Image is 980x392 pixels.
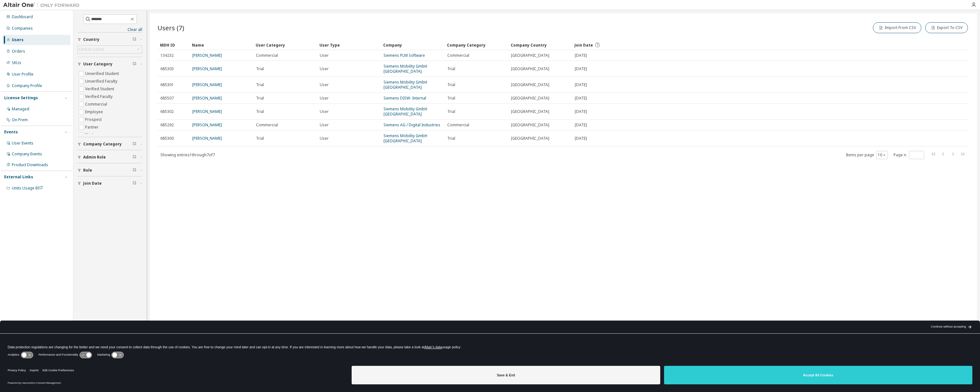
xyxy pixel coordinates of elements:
[575,136,587,141] span: [DATE]
[925,22,968,33] button: Export To CSV
[575,82,587,87] span: [DATE]
[12,185,43,191] span: Units Usage BI
[320,96,329,101] span: User
[447,66,455,71] span: Trial
[133,181,136,186] span: Clear filter
[77,33,142,47] button: Country
[77,176,142,190] button: Join Date
[447,96,455,101] span: Trial
[12,107,29,112] div: Managed
[85,123,100,131] label: Partner
[256,40,314,50] div: User Category
[85,93,114,100] label: Verified Faculty
[157,23,184,32] span: Users (7)
[4,129,18,135] div: Events
[256,122,278,128] span: Commercial
[78,46,142,53] div: Click to select
[12,37,24,42] div: Users
[77,150,142,164] button: Admin Role
[447,109,455,114] span: Trial
[192,40,251,50] div: Name
[3,2,83,8] img: Altair One
[574,42,593,48] span: Join Date
[133,142,136,147] span: Clear filter
[511,122,549,128] span: [GEOGRAPHIC_DATA]
[160,53,174,58] span: 134232
[575,109,587,114] span: [DATE]
[77,57,142,71] button: User Category
[160,109,174,114] span: 685302
[192,109,222,114] a: [PERSON_NAME]
[83,168,92,173] span: Role
[873,22,921,33] button: Import From CSV
[192,53,222,58] a: [PERSON_NAME]
[133,155,136,160] span: Clear filter
[447,136,455,141] span: Trial
[133,37,136,42] span: Clear filter
[447,53,469,58] span: Commercial
[83,142,122,147] span: Company Category
[12,117,28,122] div: On Prem
[320,53,329,58] span: User
[83,37,99,42] span: Country
[77,137,142,151] button: Company Category
[83,181,102,186] span: Join Date
[160,40,187,50] div: MDH ID
[79,47,104,52] div: Click to select
[256,96,264,101] span: Trial
[4,95,38,100] div: License Settings
[192,122,222,128] a: [PERSON_NAME]
[12,49,25,54] div: Orders
[4,174,33,180] div: External Links
[85,70,120,78] label: Unverified Student
[85,100,108,108] label: Commercial
[192,95,222,101] a: [PERSON_NAME]
[192,82,222,87] a: [PERSON_NAME]
[256,136,264,141] span: Trial
[511,109,549,114] span: [GEOGRAPHIC_DATA]
[256,53,278,58] span: Commercial
[878,152,886,158] button: 10
[256,109,264,114] span: Trial
[384,79,427,90] a: Siemens Mobility GmbH [GEOGRAPHIC_DATA]
[12,60,21,65] div: SKUs
[447,40,506,50] div: Company Category
[77,27,142,32] a: Clear all
[192,66,222,71] a: [PERSON_NAME]
[894,151,924,159] span: Page n.
[595,42,600,48] svg: Date when the user was first added or directly signed up. If the user was deleted and later re-ad...
[384,122,440,128] a: Siemens AG / Digital Industries
[85,116,103,123] label: Prospect
[85,108,104,116] label: Employee
[12,162,48,167] div: Product Downloads
[511,96,549,101] span: [GEOGRAPHIC_DATA]
[83,62,113,67] span: User Category
[12,26,33,31] div: Companies
[160,66,174,71] span: 685303
[77,163,142,177] button: Role
[575,53,587,58] span: [DATE]
[320,109,329,114] span: User
[383,40,442,50] div: Company
[511,40,569,50] div: Company Country
[12,14,33,19] div: Dashboard
[447,122,469,128] span: Commercial
[133,168,136,173] span: Clear filter
[12,152,42,157] div: Company Events
[83,155,106,160] span: Admin Role
[160,136,174,141] span: 685300
[85,85,115,93] label: Verified Student
[511,53,549,58] span: [GEOGRAPHIC_DATA]
[12,72,33,77] div: User Profile
[12,83,42,88] div: Company Profile
[133,62,136,67] span: Clear filter
[319,40,378,50] div: User Type
[160,96,174,101] span: 685507
[256,82,264,87] span: Trial
[12,141,33,146] div: User Events
[320,122,329,128] span: User
[384,106,427,117] a: Siemens Mobility GmbH [GEOGRAPHIC_DATA]
[511,82,549,87] span: [GEOGRAPHIC_DATA]
[575,96,587,101] span: [DATE]
[192,136,222,141] a: [PERSON_NAME]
